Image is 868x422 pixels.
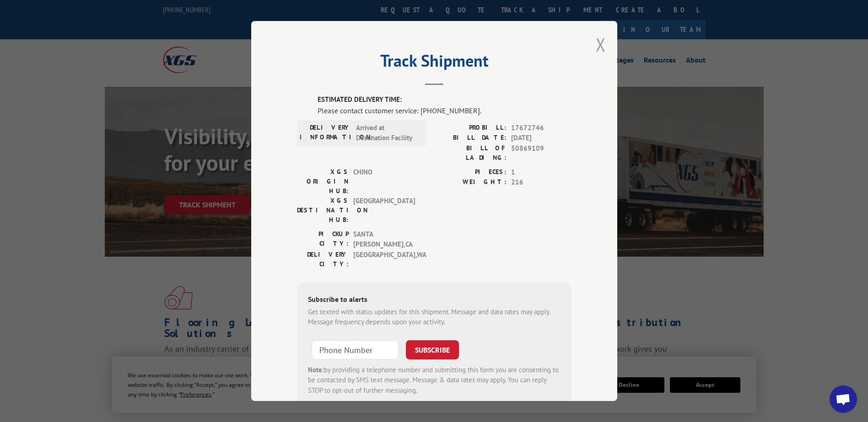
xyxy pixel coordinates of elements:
[297,229,349,250] label: PICKUP CITY:
[434,123,507,133] label: PROBILL:
[434,143,507,163] label: BILL OF LADING:
[300,123,351,143] label: DELIVERY INFORMATION:
[511,167,571,178] span: 1
[434,177,507,188] label: WEIGHT:
[356,123,418,143] span: Arrived at Destination Facility
[353,196,415,225] span: [GEOGRAPHIC_DATA]
[297,167,349,196] label: XGS ORIGIN HUB:
[297,196,349,225] label: XGS DESTINATION HUB:
[308,365,324,374] strong: Note:
[511,177,571,188] span: 216
[434,167,507,178] label: PIECES:
[308,307,561,327] div: Get texted with status updates for this shipment. Message and data rates may apply. Message frequ...
[308,294,561,307] div: Subscribe to alerts
[297,250,349,269] label: DELIVERY CITY:
[596,32,606,57] button: Close modal
[511,123,571,133] span: 17672746
[318,105,571,116] div: Please contact customer service: [PHONE_NUMBER].
[353,250,415,269] span: [GEOGRAPHIC_DATA] , WA
[434,133,507,143] label: BILL DATE:
[297,54,571,72] h2: Track Shipment
[308,365,561,396] div: by providing a telephone number and submitting this form you are consenting to be contacted by SM...
[318,95,571,105] label: ESTIMATED DELIVERY TIME:
[353,167,415,196] span: CHINO
[511,143,571,163] span: 50869109
[511,133,571,143] span: [DATE]
[312,340,399,359] input: Phone Number
[830,385,857,413] div: Open chat
[406,340,459,359] button: SUBSCRIBE
[353,229,415,250] span: SANTA [PERSON_NAME] , CA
